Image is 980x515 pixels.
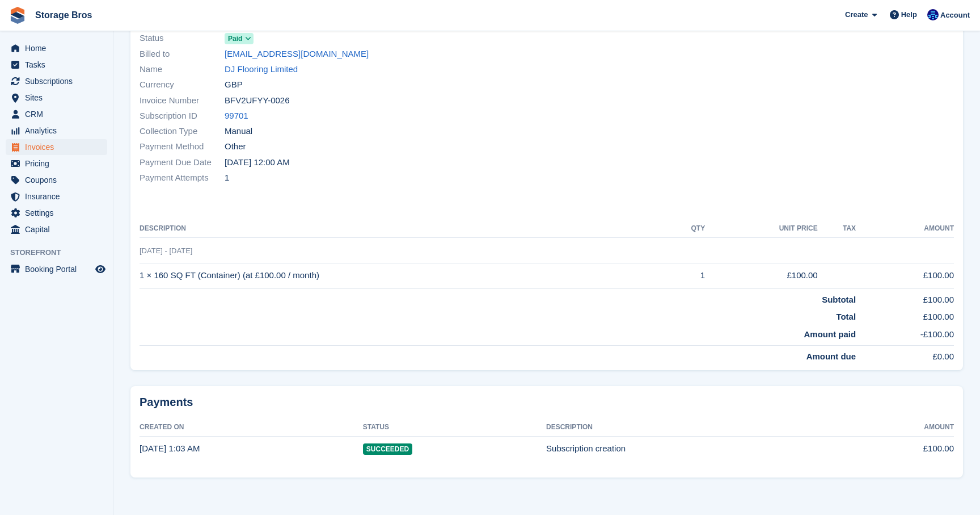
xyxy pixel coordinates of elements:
span: Manual [225,125,252,138]
span: Subscription ID [140,110,225,123]
th: Status [363,418,546,437]
img: Jamie O’Mara [927,9,939,20]
span: Home [25,40,93,56]
td: £100.00 [856,306,954,324]
a: menu [6,106,107,122]
th: Description [546,418,840,437]
span: Sites [25,90,93,106]
a: menu [6,40,107,56]
span: Paid [228,34,242,44]
a: menu [6,156,107,171]
span: Help [901,9,917,20]
strong: Amount due [806,351,856,361]
a: Paid [225,32,254,45]
th: Amount [856,220,954,238]
td: £100.00 [840,436,954,461]
a: DJ Flooring Limited [225,63,298,76]
a: [EMAIL_ADDRESS][DOMAIN_NAME] [225,48,369,61]
span: Invoices [25,139,93,155]
a: menu [6,221,107,237]
a: Preview store [94,262,107,276]
span: Name [140,63,225,76]
strong: Subtotal [822,295,856,304]
a: menu [6,123,107,139]
span: Status [140,32,225,45]
td: Subscription creation [546,436,840,461]
th: Amount [840,418,954,437]
a: menu [6,189,107,204]
span: Storefront [10,247,113,258]
span: Analytics [25,123,93,139]
a: menu [6,57,107,73]
span: Succeeded [363,443,412,455]
span: Capital [25,221,93,237]
span: Insurance [25,189,93,204]
th: Description [140,220,664,238]
td: £100.00 [856,263,954,288]
span: CRM [25,106,93,122]
span: Coupons [25,172,93,188]
strong: Amount paid [804,329,856,339]
h2: Payments [140,395,954,409]
td: 1 [664,263,705,288]
td: £100.00 [856,288,954,306]
th: Unit Price [705,220,818,238]
th: Tax [818,220,856,238]
span: Billed to [140,48,225,61]
span: Payment Due Date [140,156,225,169]
span: Settings [25,205,93,221]
td: £0.00 [856,346,954,363]
span: Account [940,10,970,21]
span: Create [845,9,868,20]
time: 2025-08-11 23:00:00 UTC [225,156,290,169]
a: menu [6,261,107,277]
a: menu [6,205,107,221]
span: Tasks [25,57,93,73]
a: menu [6,172,107,188]
time: 2025-08-11 00:03:18 UTC [140,443,200,453]
span: 1 [225,171,229,185]
span: Currency [140,78,225,91]
a: menu [6,90,107,106]
span: Other [225,140,246,153]
span: BFV2UFYY-0026 [225,94,290,107]
span: Invoice Number [140,94,225,107]
span: Collection Type [140,125,225,138]
strong: Total [836,312,856,321]
span: Pricing [25,156,93,171]
span: Subscriptions [25,73,93,89]
span: Payment Attempts [140,171,225,185]
th: QTY [664,220,705,238]
span: Payment Method [140,140,225,153]
span: Booking Portal [25,261,93,277]
span: [DATE] - [DATE] [140,246,192,255]
a: menu [6,139,107,155]
a: 99701 [225,110,248,123]
a: Storage Bros [31,6,96,24]
a: menu [6,73,107,89]
th: Created On [140,418,363,437]
img: stora-icon-8386f47178a22dfd0bd8f6a31ec36ba5ce8667c1dd55bd0f319d3a0aa187defe.svg [9,7,26,24]
td: 1 × 160 SQ FT (Container) (at £100.00 / month) [140,263,664,288]
span: GBP [225,78,243,91]
td: £100.00 [705,263,818,288]
td: -£100.00 [856,324,954,346]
